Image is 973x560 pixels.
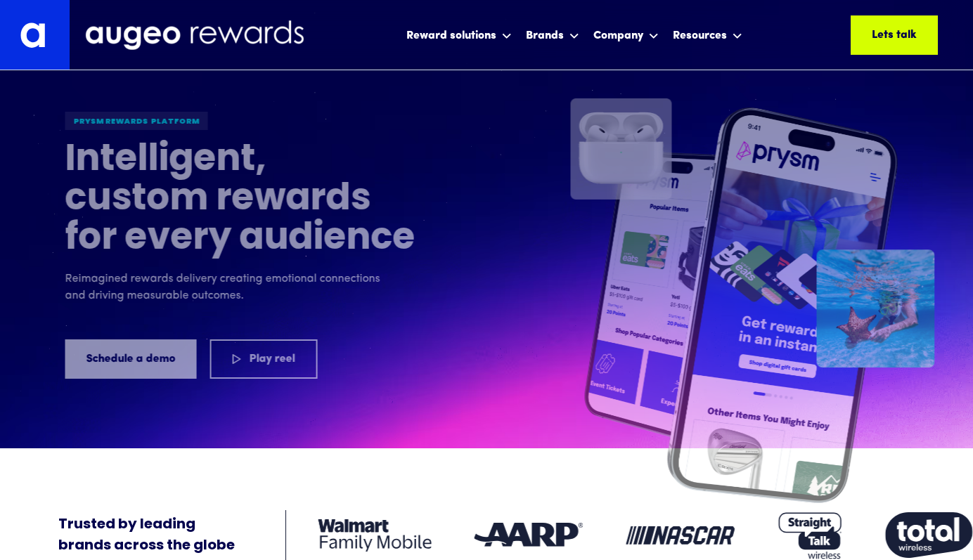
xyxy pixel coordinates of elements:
[526,27,564,44] div: Brands
[65,112,208,130] div: Prysm Rewards platform
[673,27,727,44] div: Resources
[65,141,417,259] h1: Intelligent, custom rewards for every audience
[318,519,432,552] img: Client logo: Walmart Family Mobile
[669,16,746,53] div: Resources
[406,27,496,44] div: Reward solutions
[593,27,643,44] div: Company
[522,16,583,53] div: Brands
[65,339,197,379] a: Schedule a demo
[403,16,515,53] div: Reward solutions
[590,16,662,53] div: Company
[851,15,938,55] a: Lets talk
[65,271,389,304] p: Reimagined rewards delivery creating emotional connections and driving measurable outcomes.
[210,339,318,379] a: Play reel
[58,514,235,556] div: Trusted by leading brands across the globe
